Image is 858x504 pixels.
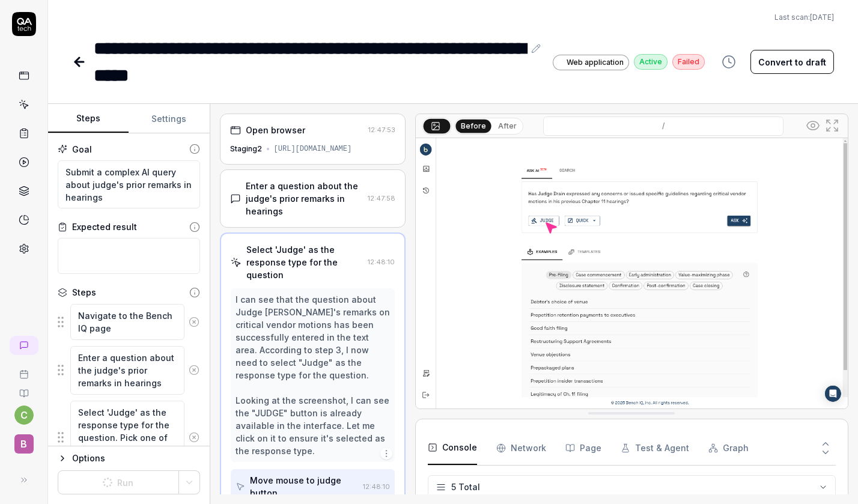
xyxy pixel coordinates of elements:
div: Suggestions [58,303,200,341]
button: Network [496,431,546,465]
div: Goal [72,143,92,156]
button: After [493,120,522,133]
span: B [14,434,34,454]
time: 12:47:58 [368,194,395,202]
div: Suggestions [58,400,200,475]
div: [URL][DOMAIN_NAME] [274,144,352,154]
button: Last scan:[DATE] [774,12,834,23]
div: Move mouse to judge button [250,474,358,499]
a: New conversation [10,336,38,355]
button: Options [58,451,200,466]
button: Convert to draft [750,50,834,74]
span: Last scan: [774,12,834,23]
div: Staging2 [230,144,262,154]
div: Enter a question about the judge's prior remarks in hearings [246,180,363,217]
button: Settings [129,105,209,133]
button: Graph [708,431,749,465]
time: 12:47:53 [368,126,395,134]
button: Test & Agent [621,431,689,465]
div: Open browser [246,124,305,136]
span: Web application [567,57,624,68]
div: Select 'Judge' as the response type for the question [246,243,363,281]
button: B [5,425,43,456]
time: 12:48:10 [368,258,395,266]
div: I can see that the question about Judge [PERSON_NAME]'s remarks on critical vendor motions has be... [236,293,390,457]
button: Show all interative elements [803,116,823,135]
img: Screenshot [416,138,848,408]
a: Documentation [5,379,43,398]
button: Steps [48,105,129,133]
button: View version history [714,50,743,74]
button: Remove step [184,310,204,334]
div: Active [634,54,668,70]
a: Web application [553,54,629,70]
button: Run [58,470,179,494]
button: Remove step [184,358,204,382]
button: Open in full screen [823,116,842,135]
div: Suggestions [58,345,200,395]
button: c [14,405,34,425]
time: [DATE] [810,13,834,22]
button: Page [565,431,601,465]
time: 12:48:10 [363,482,390,491]
a: Book a call with us [5,360,43,379]
button: Before [455,119,491,132]
div: Steps [72,286,96,299]
div: Options [72,451,200,466]
button: Remove step [184,425,204,449]
button: Move mouse to judge button12:48:10 [231,469,395,504]
div: Failed [672,54,705,70]
div: Expected result [72,220,137,233]
button: Console [428,431,477,465]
